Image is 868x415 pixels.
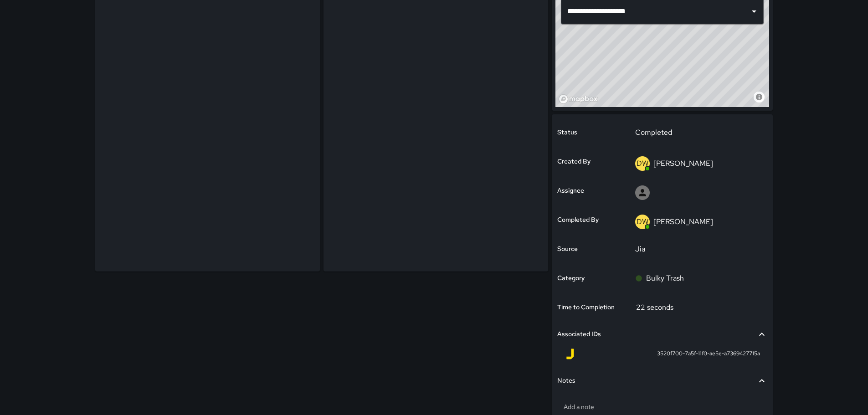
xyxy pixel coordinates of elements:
button: Open [748,5,760,18]
p: Bulky Trash [646,273,684,284]
p: DW [637,216,648,227]
p: Jia [635,244,761,255]
p: Add a note [564,402,761,411]
h6: Assignee [557,186,584,196]
h6: Status [557,128,577,138]
h6: Time to Completion [557,302,615,313]
h6: Source [557,244,578,254]
p: 22 seconds [636,302,673,312]
h6: Category [557,273,585,283]
p: DW [637,158,648,169]
p: [PERSON_NAME] [653,217,713,226]
h6: Completed By [557,215,599,225]
h6: Notes [557,376,575,386]
p: [PERSON_NAME] [653,159,713,168]
h6: Associated IDs [557,329,601,339]
div: Associated IDs [557,324,767,345]
div: Notes [557,370,767,391]
p: Completed [635,127,761,138]
span: 3520f700-7a5f-11f0-ae5e-a7369427715a [657,349,760,359]
h6: Created By [557,157,591,167]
